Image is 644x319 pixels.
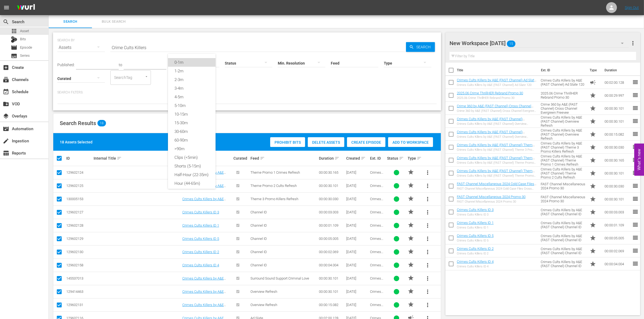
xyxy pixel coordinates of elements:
[168,153,216,162] div: Clips (<5min)
[168,136,216,145] div: 60-90m
[168,110,216,119] div: 10-15m
[168,75,216,84] div: 2-3m
[168,162,216,170] div: Shorts (5-15m)
[168,179,216,188] div: Hour (44-65m)
[168,101,216,110] div: 5-10m
[634,143,644,176] button: Open Feedback Widget
[168,119,216,127] div: 15-30m
[168,145,216,153] div: >90m
[168,127,216,136] div: 30-60m
[168,93,216,101] div: 4-5m
[168,67,216,75] div: 1-2m
[168,170,216,179] div: Half-Hour (22-35m)
[168,84,216,93] div: 3-4m
[168,58,216,67] div: 0-1m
